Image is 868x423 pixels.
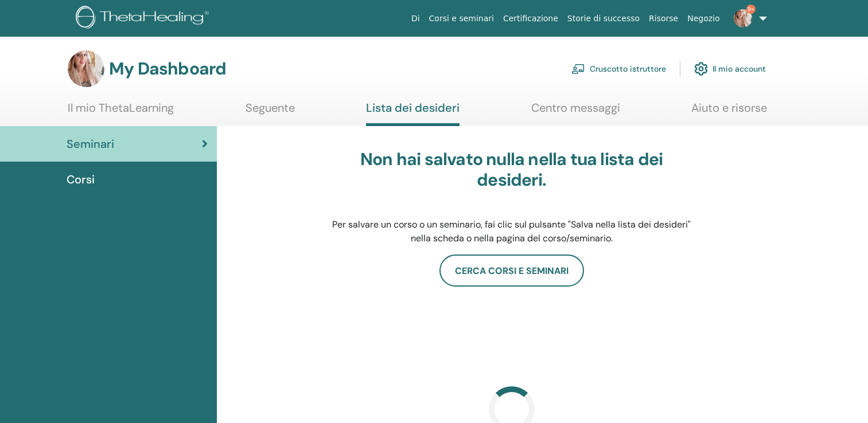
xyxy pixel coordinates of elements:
[407,8,425,29] a: Di
[694,59,708,79] img: cog.svg
[691,101,767,123] a: Aiuto e risorse
[571,64,585,74] img: chalkboard-teacher.svg
[68,50,104,87] img: default.png
[499,8,563,29] a: Certificazione
[366,101,460,126] a: Lista dei desideri
[68,101,174,123] a: Il mio ThetaLearning
[331,218,692,245] p: Per salvare un corso o un seminario, fai clic sul pulsante "Salva nella lista dei desideri" nella...
[331,149,692,190] h3: Non hai salvato nulla nella tua lista dei desideri.
[644,8,683,29] a: Risorse
[246,101,295,123] a: Seguente
[571,56,666,81] a: Cruscotto istruttore
[67,135,114,152] span: Seminari
[531,101,620,123] a: Centro messaggi
[746,5,756,14] span: 9+
[76,6,213,32] img: logo.png
[683,8,724,29] a: Negozio
[67,171,95,188] span: Corsi
[109,58,226,79] h3: My Dashboard
[563,8,644,29] a: Storie di successo
[694,56,766,81] a: Il mio account
[439,254,584,287] a: Cerca corsi e seminari
[734,9,752,28] img: default.png
[425,8,499,29] a: Corsi e seminari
